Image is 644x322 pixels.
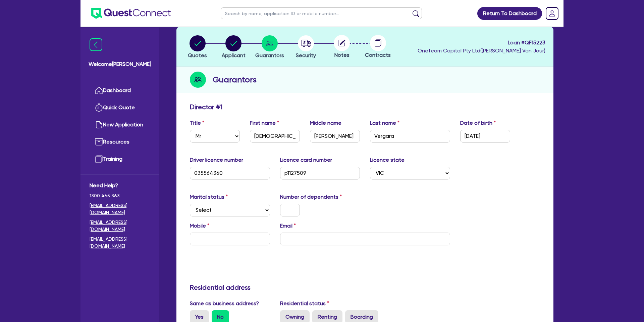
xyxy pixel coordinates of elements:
[95,104,103,112] img: quick-quote
[255,52,284,58] span: Guarantors
[90,236,150,250] a: [EMAIL_ADDRESS][DOMAIN_NAME]
[280,193,342,201] label: Number of dependents
[190,72,206,88] img: step-icon
[190,193,228,201] label: Marital status
[221,7,422,19] input: Search by name, application ID or mobile number...
[187,35,207,60] button: Quotes
[95,121,103,129] img: new-application
[296,52,316,58] span: Security
[89,60,151,68] span: Welcome [PERSON_NAME]
[91,8,171,19] img: quest-connect-logo-blue
[365,52,391,58] span: Contracts
[296,35,316,60] button: Security
[213,74,257,86] h2: Guarantors
[477,7,542,20] a: Return To Dashboard
[280,222,296,230] label: Email
[221,35,246,60] button: Applicant
[90,182,150,190] span: Need Help?
[190,103,222,111] h3: Director # 1
[90,99,150,116] a: Quick Quote
[280,156,332,164] label: Licence card number
[250,119,279,127] label: First name
[90,82,150,99] a: Dashboard
[190,119,204,127] label: Title
[90,133,150,151] a: Resources
[334,52,350,58] span: Notes
[460,119,496,127] label: Date of birth
[543,5,561,22] a: Dropdown toggle
[190,156,243,164] label: Driver licence number
[255,35,284,60] button: Guarantors
[310,119,341,127] label: Middle name
[190,299,259,308] label: Same as business address?
[280,299,329,308] label: Residential status
[188,52,207,58] span: Quotes
[190,283,540,291] h3: Residential address
[460,130,510,143] input: DD / MM / YYYY
[90,202,150,216] a: [EMAIL_ADDRESS][DOMAIN_NAME]
[190,222,209,230] label: Mobile
[90,219,150,233] a: [EMAIL_ADDRESS][DOMAIN_NAME]
[222,52,246,58] span: Applicant
[90,151,150,168] a: Training
[418,47,545,54] span: Oneteam Capital Pty Ltd ( [PERSON_NAME] Van Jour )
[95,138,103,146] img: resources
[90,116,150,133] a: New Application
[418,39,545,47] span: Loan # QF15223
[90,38,102,51] img: icon-menu-close
[370,156,405,164] label: Licence state
[90,192,150,199] span: 1300 465 363
[370,119,399,127] label: Last name
[95,155,103,163] img: training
